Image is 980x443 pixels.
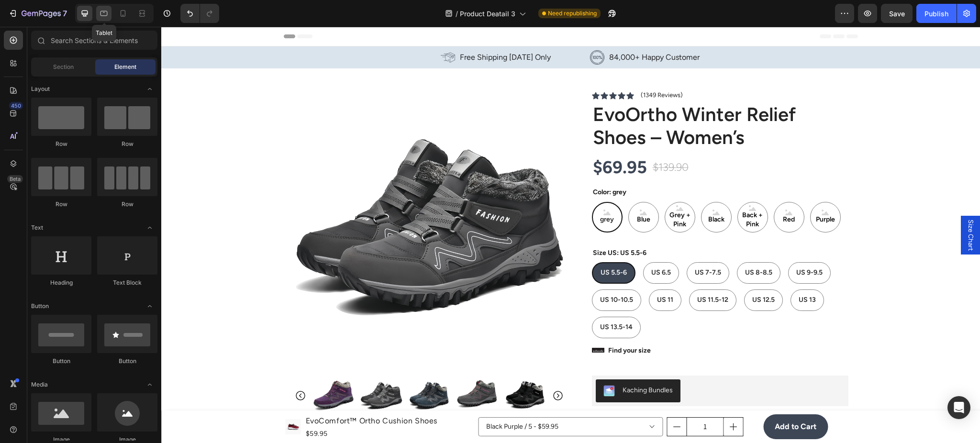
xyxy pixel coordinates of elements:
[31,223,43,232] span: Text
[31,140,91,148] div: Row
[31,200,91,209] div: Row
[180,4,219,23] div: Undo/Redo
[881,4,913,23] button: Save
[461,358,512,368] div: Kaching Bundles
[804,193,814,224] span: Size Chart
[506,391,525,409] button: decrement
[448,26,538,36] p: 84,000+ Happy Customer
[431,160,466,171] legend: Color: grey
[889,10,905,18] span: Save
[31,302,49,310] span: Button
[31,31,157,50] input: Search Sections & Elements
[97,200,157,209] div: Row
[97,140,157,148] div: Row
[142,81,157,97] span: Toggle open
[142,220,157,235] span: Toggle open
[437,188,455,197] span: grey
[490,242,510,250] span: US 6.5
[439,242,466,250] span: US 5.5-6
[548,9,597,18] span: Need republishing
[602,388,667,413] button: <p><strong>Add to Cart</strong></p>
[134,363,145,375] button: Carousel Back Arrow
[536,269,567,277] span: US 11.5-12
[31,278,91,287] div: Heading
[490,133,528,149] div: $139.90
[563,391,582,409] button: increment
[161,27,980,443] iframe: Design area
[525,391,563,409] input: quantity
[653,188,676,197] span: Purple
[114,63,136,71] span: Element
[534,242,560,250] span: US 7-7.5
[916,4,957,23] button: Publish
[31,380,48,389] span: Media
[947,396,970,419] div: Open Intercom Messenger
[447,319,490,329] a: Find your size
[474,188,491,197] span: Blue
[635,242,661,250] span: US 9-9.5
[591,269,613,277] span: US 12.5
[144,388,278,401] h1: EvoComfort™ Ortho Cushion Shoes
[613,395,655,404] strong: Add to Cart
[7,175,23,183] div: Beta
[637,269,655,277] span: US 13
[97,357,157,365] div: Button
[431,221,486,232] legend: Size US: US 5.5-6
[9,102,23,110] div: 450
[144,401,278,413] div: $59.95
[504,184,534,201] span: Grey + Pink
[299,26,390,36] p: Free Shipping [DATE] Only
[439,269,472,277] span: US 10-10.5
[31,85,50,93] span: Layout
[142,377,157,392] span: Toggle open
[442,358,454,370] img: KachingBundles.png
[479,65,522,72] p: (1349 Reviews)
[142,299,157,314] span: Toggle open
[63,8,67,19] p: 7
[924,9,948,19] div: Publish
[434,353,519,376] button: Kaching Bundles
[4,4,71,23] button: 7
[53,63,74,71] span: Section
[439,296,471,304] span: US 13.5-14
[431,75,687,123] h1: EvoOrtho Winter Relief Shoes – Women’s
[496,269,512,277] span: US 11
[431,129,487,153] div: $69.95
[584,242,611,250] span: US 8-8.5
[620,188,635,197] span: Red
[97,278,157,287] div: Text Block
[460,9,515,19] span: Product Deatail 3
[31,357,91,365] div: Button
[577,184,606,201] span: Back + Pink
[391,363,402,375] button: Carousel Next Arrow
[456,9,458,19] span: /
[545,188,565,197] span: Black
